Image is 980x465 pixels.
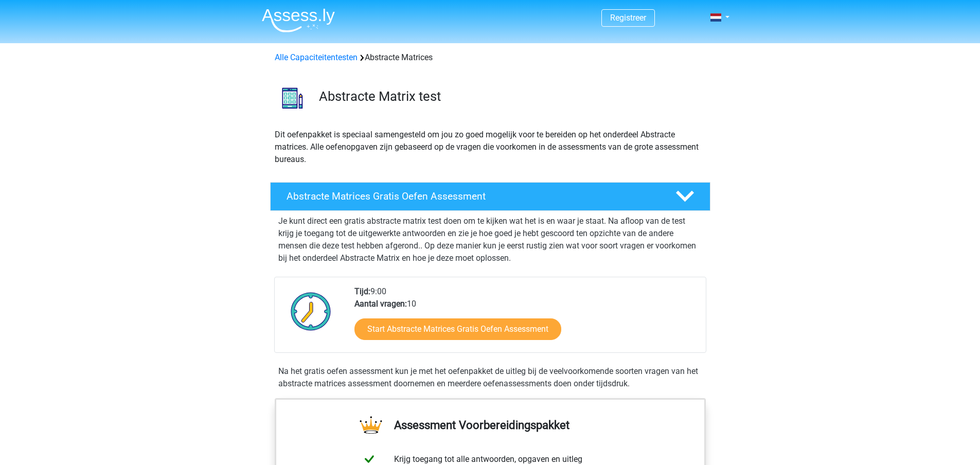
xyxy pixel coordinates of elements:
[347,285,705,352] div: 9:00 10
[319,88,702,104] h3: Abstracte Matrix test
[285,285,337,337] img: Klok
[354,299,407,309] b: Aantal vragen:
[287,190,659,202] h4: Abstracte Matrices Gratis Oefen Assessment
[278,215,702,264] p: Je kunt direct een gratis abstracte matrix test doen om te kijken wat het is en waar je staat. Na...
[271,51,710,64] div: Abstracte Matrices
[354,318,561,340] a: Start Abstracte Matrices Gratis Oefen Assessment
[275,52,358,62] a: Alle Capaciteitentesten
[274,365,706,390] div: Na het gratis oefen assessment kun je met het oefenpakket de uitleg bij de veelvoorkomende soorte...
[262,8,335,32] img: Assessly
[610,13,646,23] a: Registreer
[266,182,715,211] a: Abstracte Matrices Gratis Oefen Assessment
[354,287,370,296] b: Tijd:
[275,129,706,166] p: Dit oefenpakket is speciaal samengesteld om jou zo goed mogelijk voor te bereiden op het onderdee...
[271,76,314,120] img: abstracte matrices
